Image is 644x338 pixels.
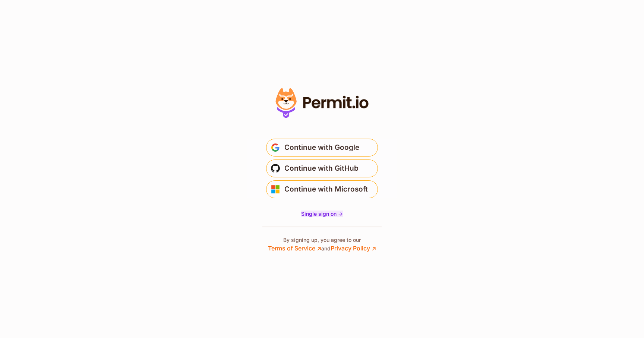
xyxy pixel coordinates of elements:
span: Continue with Microsoft [284,183,368,195]
span: Continue with Google [284,142,359,154]
span: Single sign on -> [301,211,343,217]
a: Privacy Policy ↗ [331,244,376,252]
a: Single sign on -> [301,210,343,218]
a: Terms of Service ↗ [268,244,321,252]
span: Continue with GitHub [284,162,359,174]
button: Continue with GitHub [266,159,378,177]
button: Continue with Google [266,139,378,157]
p: By signing up, you agree to our and [268,236,376,253]
button: Continue with Microsoft [266,180,378,198]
